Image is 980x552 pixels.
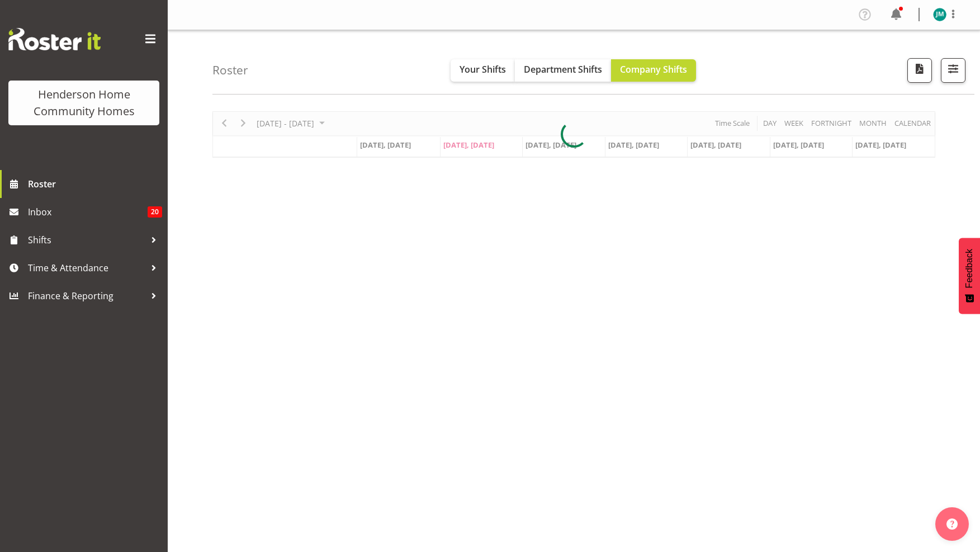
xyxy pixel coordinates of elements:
[28,232,145,248] span: Shifts
[611,59,696,82] button: Company Shifts
[941,58,965,83] button: Filter Shifts
[20,86,148,120] div: Henderson Home Community Homes
[451,59,515,82] button: Your Shifts
[933,8,946,21] img: johanna-molina8557.jpg
[28,260,145,276] span: Time & Attendance
[959,238,980,314] button: Feedback - Show survey
[964,249,974,288] span: Feedback
[620,63,687,76] span: Company Shifts
[8,28,101,50] img: Rosterit website logo
[212,64,248,77] h4: Roster
[28,287,145,304] span: Finance & Reporting
[515,59,611,82] button: Department Shifts
[28,176,162,192] span: Roster
[148,206,162,218] span: 20
[28,204,148,220] span: Inbox
[946,518,958,530] img: help-xxl-2.png
[524,63,602,76] span: Department Shifts
[907,58,932,83] button: Download a PDF of the roster according to the set date range.
[460,63,506,76] span: Your Shifts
